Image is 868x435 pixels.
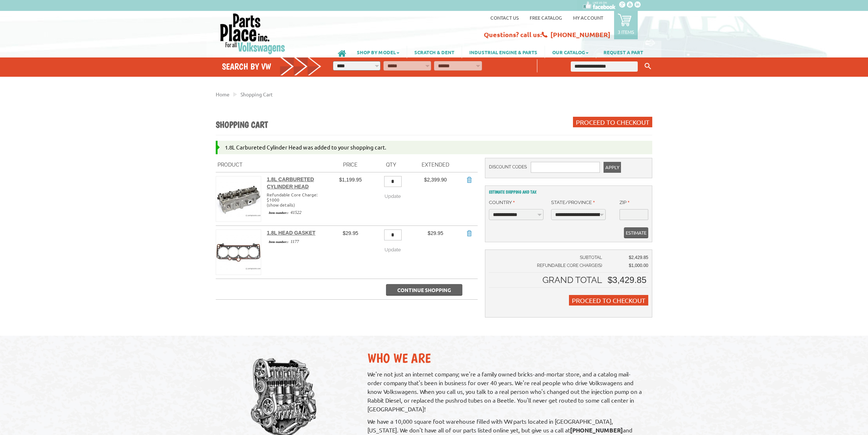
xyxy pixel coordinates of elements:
a: REQUEST A PART [596,46,650,58]
button: Proceed to Checkout [569,295,648,306]
th: Qty [371,158,411,172]
button: Keyword Search [642,60,653,72]
strong: Grand Total [542,275,602,285]
span: Item number:: [267,210,290,215]
a: SCRATCH & DENT [407,46,462,58]
span: $2,399.90 [424,177,447,183]
a: My Account [573,15,603,21]
div: Refundable Core Charge: $1000 ( ) [267,192,327,207]
span: $29.95 [428,230,443,236]
h2: Who We Are [367,350,645,366]
p: 3 items [618,29,634,35]
a: Home [216,91,230,97]
td: Subtotal [489,254,606,262]
span: Estimate [626,227,646,238]
button: Apply [604,162,621,173]
label: State/Province [551,199,595,206]
strong: [PHONE_NUMBER] [570,426,623,434]
span: Update [385,193,401,199]
span: Proceed to Checkout [576,118,649,126]
span: Apply [605,162,619,173]
span: $2,429.85 [629,255,648,260]
a: OUR CATALOG [545,46,596,58]
a: Remove Item [465,176,473,183]
label: Country [489,199,515,206]
h2: Estimate Shipping and Tax [489,189,648,195]
label: Discount Codes [489,162,527,172]
h4: Search by VW [222,61,322,72]
td: Refundable Core Charge(s) [489,262,606,273]
span: $29.95 [343,230,358,236]
button: Proceed to Checkout [573,117,652,127]
span: Proceed to Checkout [572,296,645,304]
span: $3,429.85 [608,275,646,285]
label: Zip [620,199,629,206]
span: Price [343,162,358,168]
a: Shopping Cart [240,91,273,97]
img: Parts Place Inc! [219,13,286,55]
img: 1.8L Head Gasket [216,230,261,275]
img: 1.8L Carbureted Cylinder Head [216,176,261,221]
a: 3 items [614,11,638,39]
a: Remove Item [465,230,473,237]
a: show details [268,202,294,208]
span: 1.8L Carbureted Cylinder Head was added to your shopping cart. [225,144,386,151]
p: We're not just an internet company; we're a family owned bricks-and-mortar store, and a catalog m... [367,370,645,413]
div: 41522 [267,209,327,216]
h1: Shopping Cart [216,119,268,131]
a: Contact us [490,15,519,21]
span: Product [218,162,243,168]
span: Item number:: [267,239,290,244]
span: $1,199.95 [339,177,362,183]
a: 1.8L Head Gasket [267,230,315,236]
th: Extended [411,158,461,172]
span: $1,000.00 [629,263,648,268]
button: Estimate [624,227,648,238]
a: Free Catalog [530,15,562,21]
a: INDUSTRIAL ENGINE & PARTS [462,46,545,58]
a: SHOP BY MODEL [350,46,407,58]
span: Continue Shopping [397,287,451,293]
a: 1.8L Carbureted Cylinder Head [267,176,314,189]
span: Update [385,247,401,252]
button: Continue Shopping [386,284,462,296]
div: 1177 [267,238,327,245]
